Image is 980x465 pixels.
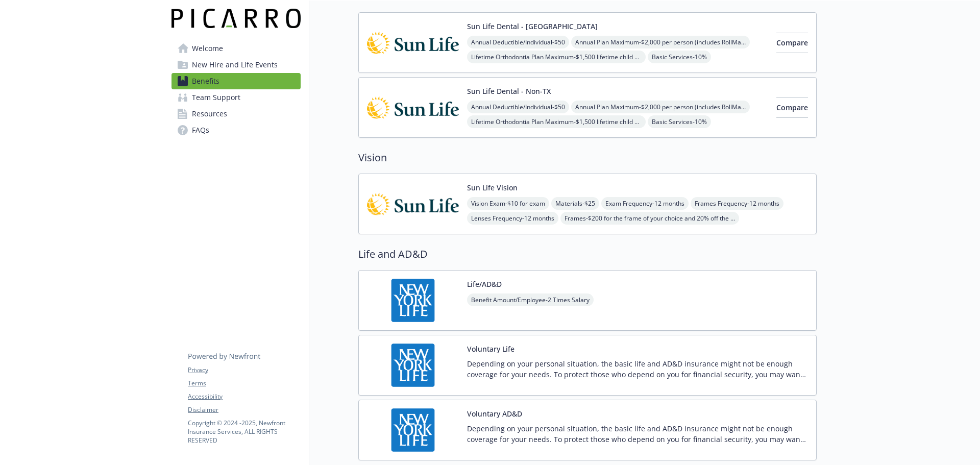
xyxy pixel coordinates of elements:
span: Lifetime Orthodontia Plan Maximum - $1,500 lifetime child and adult [467,115,646,128]
button: Voluntary Life [467,344,514,354]
span: Annual Plan Maximum - $2,000 per person (includes RollMax) [571,36,750,48]
img: Sun Life Financial carrier logo [367,86,459,129]
h2: Vision [358,150,817,165]
img: New York Life Insurance Company carrier logo [367,279,459,322]
a: New Hire and Life Events [171,57,301,73]
button: Sun Life Dental - Non-TX [467,86,551,96]
p: Depending on your personal situation, the basic life and AD&D insurance might not be enough cover... [467,358,808,380]
a: Team Support [171,89,301,106]
span: Compare [776,38,808,47]
button: Compare [776,33,808,53]
span: Lenses Frequency - 12 months [467,212,558,225]
span: Frames Frequency - 12 months [691,197,783,210]
span: Welcome [192,40,223,57]
span: New Hire and Life Events [192,57,278,73]
button: Sun Life Vision [467,182,518,193]
a: FAQs [171,122,301,138]
span: Benefit Amount/Employee - 2 Times Salary [467,293,594,306]
span: Basic Services - 10% [648,51,711,63]
span: Frames - $200 for the frame of your choice and 20% off the amount over your allowance, $110 allow... [560,212,739,225]
span: Benefits [192,73,219,89]
p: Depending on your personal situation, the basic life and AD&D insurance might not be enough cover... [467,423,808,445]
button: Sun Life Dental - [GEOGRAPHIC_DATA] [467,21,598,32]
img: Sun Life Financial carrier logo [367,21,459,64]
span: Annual Plan Maximum - $2,000 per person (includes RollMax) [571,101,750,113]
span: Basic Services - 10% [648,115,711,128]
span: Team Support [192,89,240,106]
span: FAQs [192,122,209,138]
a: Privacy [188,365,300,375]
img: New York Life Insurance Company carrier logo [367,344,459,387]
a: Welcome [171,40,301,57]
a: Disclaimer [188,405,300,414]
button: Life/AD&D [467,279,502,289]
a: Terms [188,379,300,388]
span: Materials - $25 [551,197,599,210]
img: New York Life Insurance Company carrier logo [367,408,459,452]
a: Resources [171,106,301,122]
p: Copyright © 2024 - 2025 , Newfront Insurance Services, ALL RIGHTS RESERVED [188,419,300,445]
span: Lifetime Orthodontia Plan Maximum - $1,500 lifetime child and adult [467,51,646,63]
span: Exam Frequency - 12 months [601,197,689,210]
span: Annual Deductible/Individual - $50 [467,101,569,113]
a: Benefits [171,73,301,89]
button: Compare [776,97,808,118]
button: Voluntary AD&D [467,408,522,419]
span: Vision Exam - $10 for exam [467,197,549,210]
span: Compare [776,103,808,112]
span: Resources [192,106,227,122]
span: Annual Deductible/Individual - $50 [467,36,569,48]
a: Accessibility [188,392,300,401]
h2: Life and AD&D [358,247,817,262]
img: Sun Life Financial carrier logo [367,182,459,226]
